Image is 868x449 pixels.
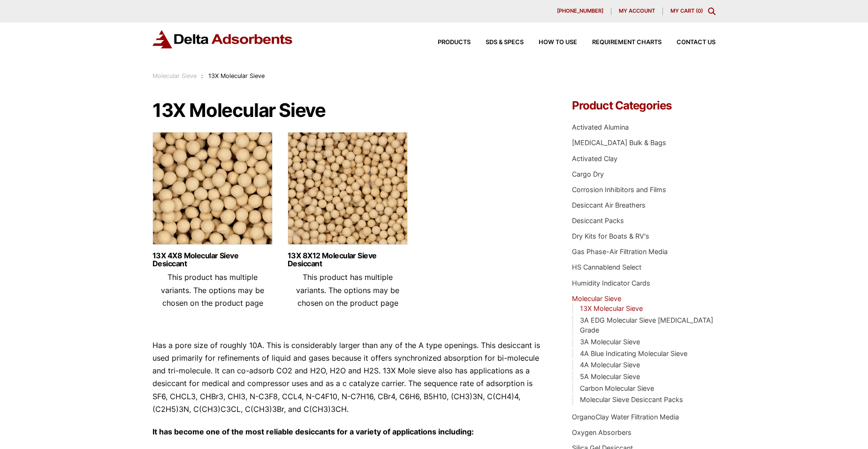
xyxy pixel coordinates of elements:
a: SDS & SPECS [471,39,524,46]
a: HS Cannablend Select [572,263,641,271]
span: Requirement Charts [592,39,662,46]
span: SDS & SPECS [486,39,524,46]
a: Activated Clay [572,155,617,163]
a: Cargo Dry [572,170,604,178]
a: Desiccant Packs [572,217,624,224]
a: [PHONE_NUMBER] [549,8,611,15]
a: Humidity Indicator Cards [572,279,650,287]
a: Dry Kits for Boats & RV's [572,232,649,240]
a: 3A Molecular Sieve [580,338,640,346]
a: Carbon Molecular Sieve [580,384,654,392]
a: Requirement Charts [577,39,662,46]
a: Products [423,39,471,46]
div: Toggle Modal Content [708,8,716,15]
a: 13X 4X8 Molecular Sieve Desiccant [152,252,273,268]
a: Contact Us [662,39,716,46]
span: Contact Us [677,39,716,46]
a: My account [611,8,663,15]
h4: Product Categories [572,100,716,111]
a: 5A Molecular Sieve [580,372,640,380]
a: Molecular Sieve Desiccant Packs [580,395,683,403]
a: 3A EDG Molecular Sieve [MEDICAL_DATA] Grade [580,316,713,334]
a: My Cart (0) [670,8,703,14]
a: Activated Alumina [572,123,629,131]
span: This product has multiple variants. The options may be chosen on the product page [296,272,399,307]
a: 13X Molecular Sieve [580,304,643,312]
a: Molecular Sieve [572,294,621,302]
a: Oxygen Absorbers [572,428,632,436]
span: My account [619,8,655,14]
span: Products [438,39,471,46]
h1: 13X Molecular Sieve [152,100,544,121]
img: Delta Adsorbents [152,30,293,48]
span: How to Use [539,39,577,46]
span: 0 [698,8,701,14]
a: Molecular Sieve [152,72,197,79]
a: Desiccant Air Breathers [572,201,646,209]
a: Gas Phase-Air Filtration Media [572,248,668,255]
a: Corrosion Inhibitors and Films [572,186,666,194]
a: [MEDICAL_DATA] Bulk & Bags [572,139,666,147]
p: Has a pore size of roughly 10A. This is considerably larger than any of the A type openings. This... [152,339,544,416]
span: : [201,72,203,79]
span: This product has multiple variants. The options may be chosen on the product page [161,272,264,307]
a: How to Use [524,39,577,46]
a: OrganoClay Water Filtration Media [572,413,679,421]
a: 13X 8X12 Molecular Sieve Desiccant [288,252,408,268]
span: 13X Molecular Sieve [208,72,265,79]
a: 4A Blue Indicating Molecular Sieve [580,349,687,357]
strong: It has become one of the most reliable desiccants for a variety of applications including: [152,427,474,436]
a: 4A Molecular Sieve [580,361,640,369]
span: [PHONE_NUMBER] [557,8,603,14]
